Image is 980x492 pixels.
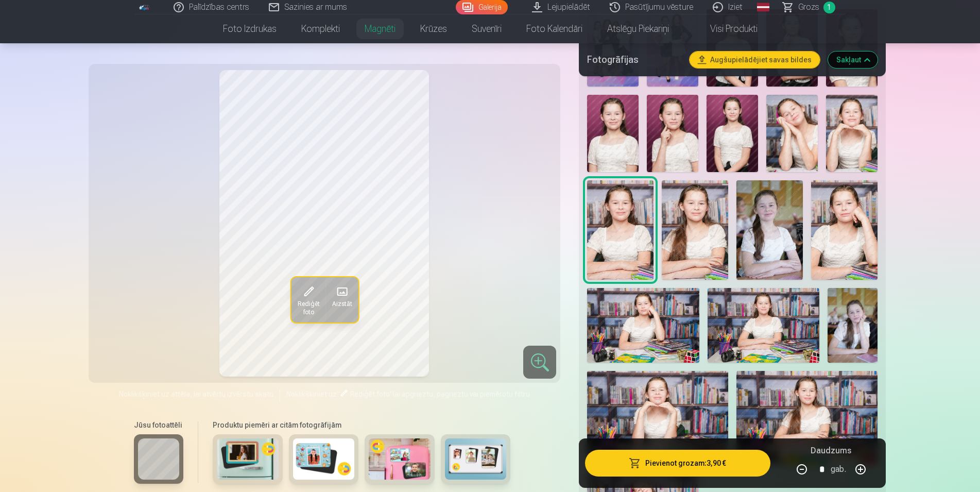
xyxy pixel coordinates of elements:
[514,14,595,43] a: Foto kalendāri
[297,300,319,316] span: Rediģēt foto
[291,277,325,323] button: Rediģēt foto
[211,14,289,43] a: Foto izdrukas
[408,14,459,43] a: Krūzes
[209,420,514,430] h6: Produktu piemēri ar citām fotogrāfijām
[587,53,681,67] h5: Fotogrāfijas
[798,1,819,13] span: Grozs
[337,390,340,398] span: "
[139,4,150,10] img: /fa1
[585,450,770,477] button: Pievienot grozam:3,90 €
[325,277,358,323] button: Aizstāt
[690,52,820,68] button: Augšupielādējiet savas bildes
[352,14,408,43] a: Magnēti
[393,390,530,398] span: lai apgrieztu, pagrieztu vai piemērotu filtru
[811,445,851,457] h5: Daudzums
[390,390,393,398] span: "
[681,14,770,43] a: Visi produkti
[595,14,681,43] a: Atslēgu piekariņi
[831,457,846,482] div: gab.
[459,14,514,43] a: Suvenīri
[823,2,835,13] span: 1
[350,390,390,398] span: Rediģēt foto
[332,300,352,308] span: Aizstāt
[286,390,337,398] span: Noklikšķiniet uz
[289,14,352,43] a: Komplekti
[134,420,183,430] h6: Jūsu fotoattēli
[119,389,273,399] span: Noklikšķiniet uz attēla, lai atvērtu izvērstu skatu
[828,52,878,68] button: Sakļaut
